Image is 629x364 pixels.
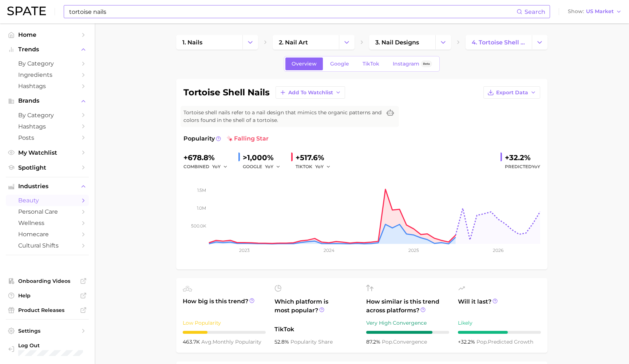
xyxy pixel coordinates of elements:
[6,305,89,316] a: Product Releases
[273,35,339,50] a: 2. nail art
[6,276,89,286] a: Onboarding Videos
[7,7,46,15] img: SPATE
[68,5,517,18] input: Search here for a brand, industry, or ingredient
[532,35,547,50] button: Change Category
[6,147,89,158] a: My Watchlist
[532,164,540,169] span: YoY
[18,307,76,313] span: Product Releases
[6,240,89,251] a: cultural shifts
[566,7,624,16] button: ShowUS Market
[18,278,76,284] span: Onboarding Videos
[6,217,89,229] a: wellness
[339,35,355,50] button: Change Category
[375,39,419,46] span: 3. nail designs
[183,162,233,171] div: combined
[274,339,290,345] span: 52.8%
[356,58,385,70] a: TikTok
[18,31,76,38] span: Home
[586,9,614,13] span: US Market
[18,292,76,299] span: Help
[279,39,308,46] span: 2. nail art
[6,181,89,192] button: Industries
[18,46,76,53] span: Trends
[274,325,357,334] span: TikTok
[369,35,435,50] a: 3. nail designs
[496,90,528,96] span: Export Data
[18,219,76,226] span: wellness
[183,339,201,345] span: 463.7k
[18,242,76,249] span: cultural shifts
[18,123,76,130] span: Hashtags
[183,331,266,334] div: 3 / 10
[18,134,76,141] span: Posts
[6,206,89,217] a: personal care
[183,109,381,124] span: Tortoise shell nails refer to a nail design that mimics the organic patterns and colors found in ...
[227,134,269,143] span: falling star
[458,331,541,334] div: 6 / 10
[212,163,221,170] span: YoY
[18,342,90,349] span: Log Out
[290,339,333,345] span: popularity share
[408,248,419,253] tspan: 2025
[239,248,250,253] tspan: 2023
[6,110,89,121] a: by Category
[183,297,266,315] span: How big is this trend?
[382,339,393,345] abbr: popularity index
[330,61,349,67] span: Google
[6,162,89,173] a: Spotlight
[212,162,228,171] button: YoY
[242,35,258,50] button: Change Category
[476,339,533,345] span: predicted growth
[568,9,584,13] span: Show
[6,340,89,358] a: Log out. Currently logged in with e-mail alexandraoh@dashingdiva.com.
[6,229,89,240] a: homecare
[6,80,89,92] a: Hashtags
[183,318,266,327] div: Low Popularity
[6,58,89,69] a: by Category
[182,39,202,46] span: 1. nails
[387,58,438,70] a: InstagramBeta
[18,60,76,67] span: by Category
[458,297,541,315] span: Will it last?
[18,83,76,90] span: Hashtags
[366,339,382,345] span: 87.2%
[476,339,488,345] abbr: popularity index
[458,339,476,345] span: +32.2%
[483,86,540,99] button: Export Data
[243,162,285,171] div: GOOGLE
[18,208,76,215] span: personal care
[6,29,89,40] a: Home
[393,61,419,67] span: Instagram
[227,136,233,142] img: falling star
[6,44,89,55] button: Trends
[201,339,213,345] abbr: average
[6,121,89,132] a: Hashtags
[288,90,333,96] span: Add to Watchlist
[423,61,430,67] span: Beta
[315,162,331,171] button: YoY
[183,88,270,97] h1: tortoise shell nails
[183,134,215,143] span: Popularity
[363,61,379,67] span: TikTok
[6,290,89,301] a: Help
[6,95,89,106] button: Brands
[6,195,89,206] a: beauty
[265,163,273,170] span: YoY
[505,162,540,171] span: Predicted
[18,328,76,334] span: Settings
[243,153,274,162] span: >1,000%
[183,152,233,163] div: +678.8%
[366,297,449,315] span: How similar is this trend across platforms?
[505,152,540,163] div: +32.2%
[18,98,76,104] span: Brands
[285,58,323,70] a: Overview
[276,86,345,99] button: Add to Watchlist
[292,61,317,67] span: Overview
[466,35,532,50] a: 4. tortoise shell nails
[274,297,357,321] span: Which platform is most popular?
[525,8,545,15] span: Search
[382,339,427,345] span: convergence
[458,318,541,327] div: Likely
[296,152,336,163] div: +517.6%
[324,248,335,253] tspan: 2024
